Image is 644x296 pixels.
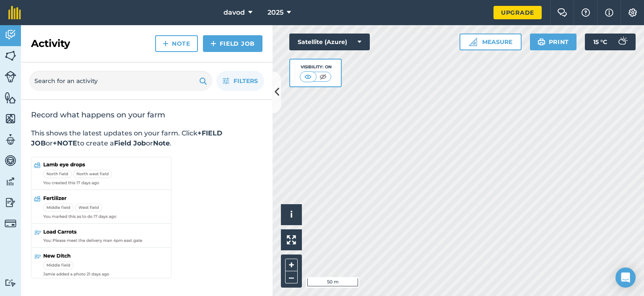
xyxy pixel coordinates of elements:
img: svg+xml;base64,PHN2ZyB4bWxucz0iaHR0cDovL3d3dy53My5vcmcvMjAwMC9zdmciIHdpZHRoPSIxNCIgaGVpZ2h0PSIyNC... [210,39,216,49]
a: Note [155,35,198,52]
a: Upgrade [493,6,542,19]
img: svg+xml;base64,PD94bWwgdmVyc2lvbj0iMS4wIiBlbmNvZGluZz0idXRmLTgiPz4KPCEtLSBHZW5lcmF0b3I6IEFkb2JlIE... [5,133,16,146]
input: Search for an activity [29,71,212,91]
img: Four arrows, one pointing top left, one top right, one bottom right and the last bottom left [287,235,296,244]
img: svg+xml;base64,PD94bWwgdmVyc2lvbj0iMS4wIiBlbmNvZGluZz0idXRmLTgiPz4KPCEtLSBHZW5lcmF0b3I6IEFkb2JlIE... [5,71,16,83]
span: i [290,209,293,220]
img: svg+xml;base64,PHN2ZyB4bWxucz0iaHR0cDovL3d3dy53My5vcmcvMjAwMC9zdmciIHdpZHRoPSI1NiIgaGVpZ2h0PSI2MC... [5,112,16,125]
img: svg+xml;base64,PHN2ZyB4bWxucz0iaHR0cDovL3d3dy53My5vcmcvMjAwMC9zdmciIHdpZHRoPSI1NiIgaGVpZ2h0PSI2MC... [5,49,16,62]
img: A cog icon [628,8,638,17]
img: svg+xml;base64,PD94bWwgdmVyc2lvbj0iMS4wIiBlbmNvZGluZz0idXRmLTgiPz4KPCEtLSBHZW5lcmF0b3I6IEFkb2JlIE... [5,196,16,209]
button: – [285,271,298,283]
strong: Note [153,139,170,147]
img: svg+xml;base64,PHN2ZyB4bWxucz0iaHR0cDovL3d3dy53My5vcmcvMjAwMC9zdmciIHdpZHRoPSI1NiIgaGVpZ2h0PSI2MC... [5,91,16,104]
img: svg+xml;base64,PD94bWwgdmVyc2lvbj0iMS4wIiBlbmNvZGluZz0idXRmLTgiPz4KPCEtLSBHZW5lcmF0b3I6IEFkb2JlIE... [5,29,16,41]
button: Filters [216,71,264,91]
img: fieldmargin Logo [8,6,21,19]
button: i [281,204,302,225]
div: Open Intercom Messenger [615,267,636,288]
img: Ruler icon [469,38,477,46]
h2: Record what happens on your farm [31,110,262,120]
img: svg+xml;base64,PD94bWwgdmVyc2lvbj0iMS4wIiBlbmNvZGluZz0idXRmLTgiPz4KPCEtLSBHZW5lcmF0b3I6IEFkb2JlIE... [5,279,16,287]
img: svg+xml;base64,PD94bWwgdmVyc2lvbj0iMS4wIiBlbmNvZGluZz0idXRmLTgiPz4KPCEtLSBHZW5lcmF0b3I6IEFkb2JlIE... [5,175,16,188]
strong: Field Job [114,139,146,147]
p: This shows the latest updates on your farm. Click or to create a or . [31,128,262,148]
img: svg+xml;base64,PD94bWwgdmVyc2lvbj0iMS4wIiBlbmNvZGluZz0idXRmLTgiPz4KPCEtLSBHZW5lcmF0b3I6IEFkb2JlIE... [614,34,631,50]
span: 2025 [267,8,283,18]
img: svg+xml;base64,PHN2ZyB4bWxucz0iaHR0cDovL3d3dy53My5vcmcvMjAwMC9zdmciIHdpZHRoPSIxOSIgaGVpZ2h0PSIyNC... [538,37,545,47]
button: + [285,259,298,271]
span: davod [223,8,245,18]
div: Visibility: On [300,64,332,70]
button: Measure [460,34,522,50]
img: svg+xml;base64,PHN2ZyB4bWxucz0iaHR0cDovL3d3dy53My5vcmcvMjAwMC9zdmciIHdpZHRoPSIxNyIgaGVpZ2h0PSIxNy... [605,8,613,18]
img: svg+xml;base64,PHN2ZyB4bWxucz0iaHR0cDovL3d3dy53My5vcmcvMjAwMC9zdmciIHdpZHRoPSI1MCIgaGVpZ2h0PSI0MC... [318,73,328,81]
img: svg+xml;base64,PD94bWwgdmVyc2lvbj0iMS4wIiBlbmNvZGluZz0idXRmLTgiPz4KPCEtLSBHZW5lcmF0b3I6IEFkb2JlIE... [5,218,16,229]
strong: +NOTE [53,139,77,147]
img: svg+xml;base64,PD94bWwgdmVyc2lvbj0iMS4wIiBlbmNvZGluZz0idXRmLTgiPz4KPCEtLSBHZW5lcmF0b3I6IEFkb2JlIE... [5,154,16,167]
span: Filters [234,76,258,86]
h2: Activity [31,37,70,50]
img: svg+xml;base64,PHN2ZyB4bWxucz0iaHR0cDovL3d3dy53My5vcmcvMjAwMC9zdmciIHdpZHRoPSIxNCIgaGVpZ2h0PSIyNC... [163,39,169,49]
img: svg+xml;base64,PHN2ZyB4bWxucz0iaHR0cDovL3d3dy53My5vcmcvMjAwMC9zdmciIHdpZHRoPSIxOSIgaGVpZ2h0PSIyNC... [199,76,207,86]
button: Satellite (Azure) [289,34,370,50]
img: A question mark icon [581,8,591,17]
img: Two speech bubbles overlapping with the left bubble in the forefront [557,8,567,17]
img: svg+xml;base64,PHN2ZyB4bWxucz0iaHR0cDovL3d3dy53My5vcmcvMjAwMC9zdmciIHdpZHRoPSI1MCIgaGVpZ2h0PSI0MC... [303,73,313,81]
span: 15 ° C [593,34,607,50]
a: Field Job [203,35,262,52]
button: 15 °C [585,34,636,50]
button: Print [530,34,577,50]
